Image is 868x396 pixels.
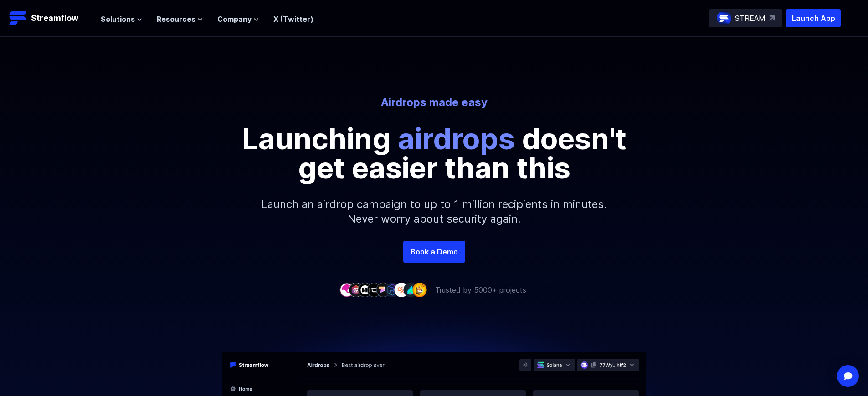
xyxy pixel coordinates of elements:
[403,283,418,297] img: company-8
[769,15,775,21] img: top-right-arrow.svg
[217,14,259,25] button: Company
[412,283,427,297] img: company-9
[9,9,92,27] a: Streamflow
[709,9,782,27] a: STREAM
[182,95,687,110] p: Airdrops made easy
[217,14,252,25] span: Company
[786,9,841,27] button: Launch App
[403,241,465,263] a: Book a Demo
[735,13,765,24] p: STREAM
[238,183,630,241] p: Launch an airdrop campaign to up to 1 million recipients in minutes. Never worry about security a...
[9,9,27,27] img: Streamflow Logo
[101,14,142,25] button: Solutions
[273,15,313,24] a: X (Twitter)
[385,283,400,297] img: company-6
[376,283,390,297] img: company-5
[358,283,372,297] img: company-3
[717,11,731,25] img: streamflow-logo-circle.png
[31,12,78,25] p: Streamflow
[349,283,363,297] img: company-2
[157,14,203,25] button: Resources
[101,14,135,25] span: Solutions
[398,121,515,156] span: airdrops
[229,124,639,183] p: Launching doesn't get easier than this
[837,365,859,387] div: Open Intercom Messenger
[339,283,354,297] img: company-1
[394,283,409,297] img: company-7
[435,284,526,295] p: Trusted by 5000+ projects
[157,14,195,25] span: Resources
[367,283,381,297] img: company-4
